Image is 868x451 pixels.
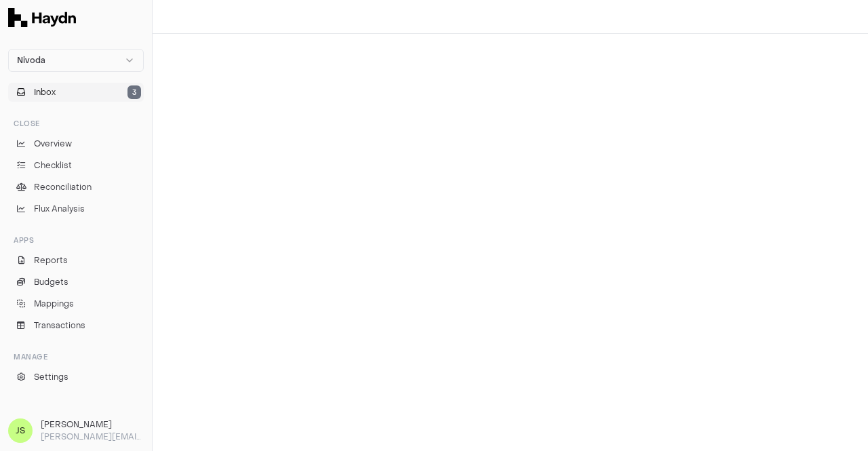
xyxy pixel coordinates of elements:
[34,159,72,172] span: Checklist
[8,134,144,153] a: Overview
[34,298,74,310] span: Mappings
[8,418,33,443] span: JS
[41,418,144,431] h3: [PERSON_NAME]
[17,55,45,66] span: Nivoda
[34,86,56,98] span: Inbox
[8,251,144,270] a: Reports
[8,368,144,387] a: Settings
[8,346,144,368] div: Manage
[34,138,72,150] span: Overview
[34,276,68,288] span: Budgets
[8,8,76,27] img: Haydn Logo
[34,181,92,193] span: Reconciliation
[8,178,144,197] a: Reconciliation
[8,316,144,335] a: Transactions
[34,203,85,215] span: Flux Analysis
[34,371,68,383] span: Settings
[8,49,144,72] button: Nivoda
[41,431,144,443] p: [PERSON_NAME][EMAIL_ADDRESS][DOMAIN_NAME]
[34,254,68,267] span: Reports
[8,113,144,134] div: Close
[8,294,144,313] a: Mappings
[8,273,144,292] a: Budgets
[8,156,144,175] a: Checklist
[8,229,144,251] div: Apps
[8,199,144,218] a: Flux Analysis
[8,83,144,102] button: Inbox3
[34,319,85,332] span: Transactions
